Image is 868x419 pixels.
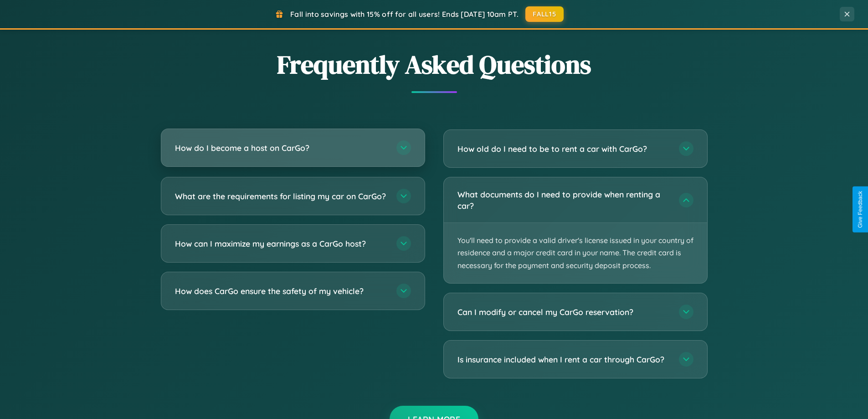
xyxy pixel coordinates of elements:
div: Give Feedback [857,191,863,228]
button: FALL15 [525,6,564,22]
h3: What are the requirements for listing my car on CarGo? [175,191,387,202]
h3: How do I become a host on CarGo? [175,142,387,154]
h3: Is insurance included when I rent a car through CarGo? [457,354,670,365]
h3: What documents do I need to provide when renting a car? [457,189,670,211]
h3: How old do I need to be to rent a car with CarGo? [457,143,670,155]
h3: How does CarGo ensure the safety of my vehicle? [175,285,387,297]
span: Fall into savings with 15% off for all users! Ends [DATE] 10am PT. [290,10,519,19]
p: You'll need to provide a valid driver's license issued in your country of residence and a major c... [444,223,707,283]
h2: Frequently Asked Questions [161,47,708,82]
h3: How can I maximize my earnings as a CarGo host? [175,238,387,249]
h3: Can I modify or cancel my CarGo reservation? [457,306,670,318]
